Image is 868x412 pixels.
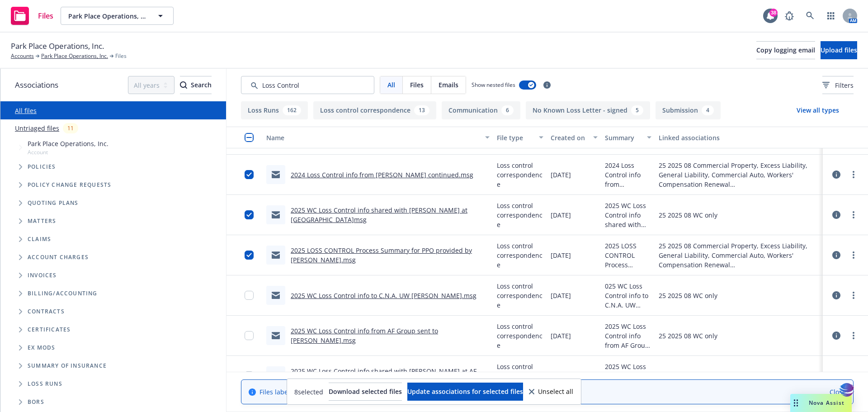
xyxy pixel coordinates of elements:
[0,284,226,411] div: Folder Tree Example
[547,127,601,148] button: Created on
[38,12,53,19] span: Files
[439,80,458,90] span: Emails
[41,52,108,60] a: Park Place Operations, Inc.
[501,105,514,115] div: 6
[493,127,547,148] button: File type
[605,281,652,310] span: 025 WC Loss Control info to C.N.A. UW [PERSON_NAME]
[407,383,523,401] button: Update associations for selected files
[659,210,717,220] div: 25 2025 08 WC only
[11,40,104,52] span: Park Place Operations, Inc.
[245,251,254,260] input: Toggle Row Selected
[329,383,402,401] button: Download selected files
[526,101,650,119] button: No Known Loss Letter - signed
[410,80,424,90] span: Files
[115,52,127,60] span: Files
[551,210,571,220] span: [DATE]
[822,81,854,90] span: Filters
[294,387,323,397] span: 8 selected
[63,123,78,133] div: 11
[68,11,146,21] span: Park Place Operations, Inc.
[291,246,472,264] a: 2025 LOSS CONTROL Process Summary for PPO provided by [PERSON_NAME].msg
[605,322,652,350] span: 2025 WC Loss Control info from AF Group sent to [PERSON_NAME]
[780,7,798,25] a: Report a Bug
[497,133,534,142] div: File type
[472,81,515,89] span: Show nested files
[259,387,449,397] span: Files labeled as "Auto ID card" are hidden.
[659,371,717,381] div: 25 2025 08 WC only
[790,394,852,412] button: Nova Assist
[659,331,717,341] div: 25 2025 08 WC only
[822,76,854,94] button: Filters
[313,101,436,119] button: Loss control correspondence
[551,251,571,260] span: [DATE]
[538,388,573,395] span: Unselect all
[61,7,174,25] button: Park Place Operations, Inc.
[329,387,402,396] span: Download selected files
[28,327,71,332] span: Certificates
[291,206,467,224] a: 2025 WC Loss Control info shared with [PERSON_NAME] at [GEOGRAPHIC_DATA]msg
[551,371,571,381] span: [DATE]
[28,345,55,350] span: Ex Mods
[551,133,588,142] div: Created on
[702,105,714,115] div: 4
[551,170,571,180] span: [DATE]
[801,7,819,25] a: Search
[631,105,643,115] div: 5
[291,170,473,179] a: 2024 Loss Control info from [PERSON_NAME] continued.msg
[769,9,778,17] div: 38
[605,161,652,189] span: 2024 Loss Control info from [PERSON_NAME] continued
[28,291,98,296] span: Billing/Accounting
[28,200,79,206] span: Quoting plans
[7,3,57,28] a: Files
[821,46,857,54] span: Upload files
[387,80,395,90] span: All
[656,101,721,119] button: Submission
[245,133,254,142] input: Select all
[28,148,108,156] span: Account
[848,169,859,180] a: more
[0,137,226,284] div: Tree Example
[291,291,476,300] a: 2025 WC Loss Control info to C.N.A. UW [PERSON_NAME].msg
[848,250,859,260] a: more
[180,76,212,94] div: Search
[497,281,544,310] span: Loss control correspondence
[241,76,374,94] input: Search by keyword...
[245,210,254,219] input: Toggle Row Selected
[28,182,111,188] span: Policy change requests
[848,209,859,220] a: more
[28,237,51,242] span: Claims
[835,81,854,90] span: Filters
[28,381,62,387] span: Loss Runs
[551,291,571,300] span: [DATE]
[659,241,819,270] div: 25 2025 08 Commercial Property, Excess Liability, General Liability, Commercial Auto, Workers' Co...
[283,105,301,115] div: 162
[822,7,840,25] a: Switch app
[551,331,571,341] span: [DATE]
[414,105,429,115] div: 13
[848,290,859,301] a: more
[839,382,854,398] img: svg+xml;base64,PHN2ZyB3aWR0aD0iMzQiIGhlaWdodD0iMzQiIHZpZXdCb3g9IjAgMCAzNCAzNCIgZmlsbD0ibm9uZSIgeG...
[28,218,56,224] span: Matters
[605,362,652,390] span: 2025 WC Loss Control info shared with [PERSON_NAME] at AF Group (3cu)
[28,309,65,314] span: Contracts
[28,139,108,148] span: Park Place Operations, Inc.
[266,133,480,142] div: Name
[605,241,652,270] span: 2025 LOSS CONTROL Process Summary for PPO provided by [PERSON_NAME]
[756,46,815,54] span: Copy logging email
[11,52,34,60] a: Accounts
[497,241,544,270] span: Loss control correspondence
[15,123,59,133] a: Untriaged files
[263,127,493,148] button: Name
[28,273,57,278] span: Invoices
[180,76,212,94] button: SearchSearch
[241,101,308,119] button: Loss Runs
[659,291,717,300] div: 25 2025 08 WC only
[809,399,844,407] span: Nova Assist
[245,331,254,340] input: Toggle Row Selected
[180,81,187,89] svg: Search
[497,322,544,350] span: Loss control correspondence
[497,161,544,189] span: Loss control correspondence
[528,383,574,401] button: Unselect all
[821,41,857,59] button: Upload files
[605,201,652,229] span: 2025 WC Loss Control info shared with [PERSON_NAME] at [GEOGRAPHIC_DATA]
